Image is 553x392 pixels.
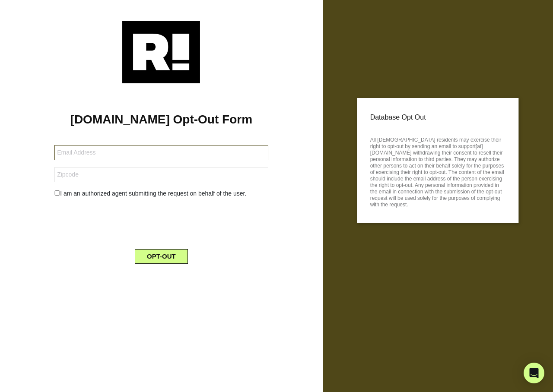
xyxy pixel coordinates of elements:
p: Database Opt Out [370,111,505,124]
h1: [DOMAIN_NAME] Opt-Out Form [13,112,310,127]
input: Email Address [54,145,268,160]
input: Zipcode [54,167,268,182]
div: Open Intercom Messenger [524,363,544,383]
div: I am an authorized agent submitting the request on behalf of the user. [48,189,274,198]
img: Retention.com [122,21,200,83]
iframe: reCAPTCHA [95,205,227,239]
button: OPT-OUT [135,249,188,264]
p: All [DEMOGRAPHIC_DATA] residents may exercise their right to opt-out by sending an email to suppo... [370,134,505,208]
